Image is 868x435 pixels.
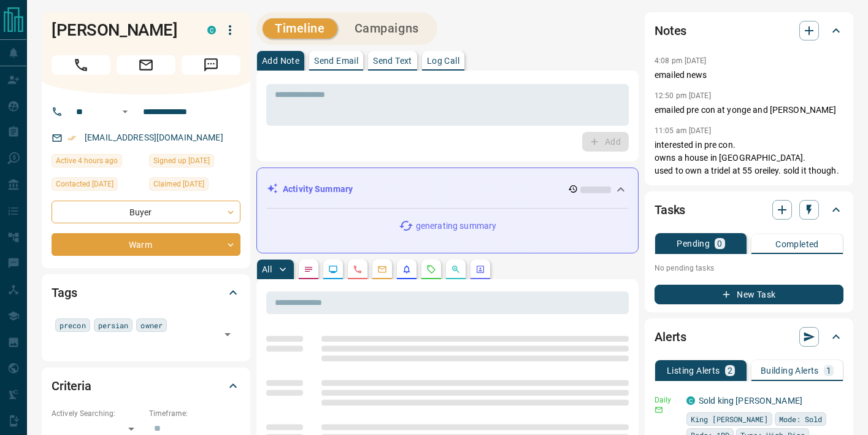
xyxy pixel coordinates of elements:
[149,177,240,194] div: Fri Feb 12 2021
[451,264,461,274] svg: Opportunities
[655,195,843,225] div: Tasks
[98,319,129,331] span: persian
[52,154,143,171] div: Mon Aug 18 2025
[779,413,822,425] span: Mode: Sold
[655,56,707,65] p: 4:08 pm [DATE]
[149,408,240,419] p: Timeframe:
[52,371,240,401] div: Criteria
[52,233,240,256] div: Warm
[267,178,628,201] div: Activity Summary
[475,264,485,274] svg: Agent Actions
[717,239,722,248] p: 0
[85,133,223,142] a: [EMAIL_ADDRESS][DOMAIN_NAME]
[655,126,711,135] p: 11:05 am [DATE]
[655,16,843,45] div: Notes
[373,56,412,65] p: Send Text
[655,104,843,117] p: emailed pre con at yonge and [PERSON_NAME]
[655,21,686,40] h2: Notes
[153,178,204,190] span: Claimed [DATE]
[728,366,732,375] p: 2
[677,239,710,248] p: Pending
[426,264,436,274] svg: Requests
[686,396,695,405] div: condos.ca
[52,20,189,40] h1: [PERSON_NAME]
[699,396,802,406] a: Sold king [PERSON_NAME]
[691,413,768,425] span: King [PERSON_NAME]
[56,155,118,167] span: Active 4 hours ago
[304,264,313,274] svg: Notes
[140,319,163,331] span: owner
[67,134,76,142] svg: Email Verified
[775,240,819,248] p: Completed
[655,91,711,100] p: 12:50 pm [DATE]
[52,278,240,307] div: Tags
[402,264,412,274] svg: Listing Alerts
[262,265,272,274] p: All
[117,55,175,75] span: Email
[56,178,113,190] span: Contacted [DATE]
[263,18,337,39] button: Timeline
[207,26,216,34] div: condos.ca
[761,366,819,375] p: Building Alerts
[153,155,210,167] span: Signed up [DATE]
[52,201,240,223] div: Buyer
[655,259,843,277] p: No pending tasks
[262,56,299,65] p: Add Note
[655,200,685,220] h2: Tasks
[655,406,663,414] svg: Email
[427,56,459,65] p: Log Call
[219,326,236,343] button: Open
[52,376,91,396] h2: Criteria
[328,264,338,274] svg: Lead Browsing Activity
[342,18,431,39] button: Campaigns
[655,395,679,406] p: Daily
[52,283,77,302] h2: Tags
[416,220,496,233] p: generating summary
[118,104,133,119] button: Open
[60,319,86,331] span: precon
[52,408,143,419] p: Actively Searching:
[655,327,686,347] h2: Alerts
[52,177,143,194] div: Thu Apr 24 2025
[353,264,363,274] svg: Calls
[182,55,240,75] span: Message
[655,139,843,177] p: interested in pre con. owns a house in [GEOGRAPHIC_DATA]. used to own a tridel at 55 oreiley. sol...
[314,56,358,65] p: Send Email
[667,366,720,375] p: Listing Alerts
[52,55,110,75] span: Call
[377,264,387,274] svg: Emails
[149,154,240,171] div: Wed Jan 24 2018
[826,366,831,375] p: 1
[283,183,353,196] p: Activity Summary
[655,322,843,352] div: Alerts
[655,69,843,82] p: emailed news
[655,285,843,304] button: New Task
